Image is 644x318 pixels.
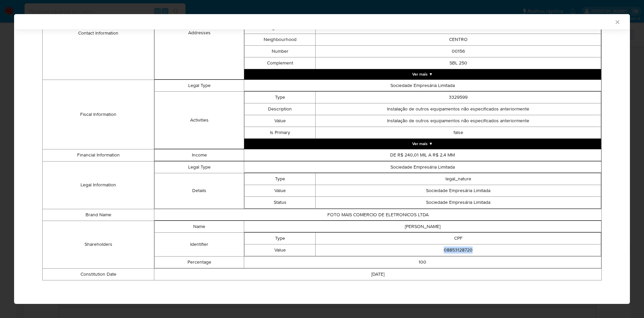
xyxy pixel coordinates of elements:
[244,45,316,57] td: Number
[244,149,601,161] td: DE R$ 240,01 MIL A R$ 2,4 MM
[155,232,244,256] td: Identifier
[155,173,244,209] td: Details
[316,173,601,185] td: legal_nature
[43,161,154,209] td: Legal Information
[244,244,316,256] td: Value
[316,185,601,196] td: Sociedade Empresária Limitada
[244,115,316,127] td: Value
[43,149,154,161] td: Financial Information
[155,149,244,161] td: Income
[155,80,244,91] td: Legal Type
[244,91,316,103] td: Type
[244,103,316,115] td: Description
[155,221,244,232] td: Name
[43,209,154,221] td: Brand Name
[244,69,601,79] button: Expand array
[244,127,316,138] td: Is Primary
[154,268,602,280] td: [DATE]
[43,268,154,280] td: Constitution Date
[244,185,316,196] td: Value
[244,34,316,45] td: Neighbourhood
[316,244,601,256] td: 08853128720
[316,34,601,45] td: CENTRO
[244,232,316,244] td: Type
[316,115,601,127] td: Instalação de outros equipamentos não especificados anteriormente
[316,232,601,244] td: CPF
[43,221,154,268] td: Shareholders
[155,91,244,149] td: Activities
[244,80,601,91] td: Sociedade Empresária Limitada
[244,173,316,185] td: Type
[316,45,601,57] td: 00156
[155,161,244,173] td: Legal Type
[244,256,601,268] td: 100
[244,221,601,232] td: [PERSON_NAME]
[244,139,601,149] button: Expand array
[14,14,630,304] div: closure-recommendation-modal
[614,19,620,25] button: Fechar a janela
[316,127,601,138] td: false
[316,196,601,208] td: Sociedade Empresária Limitada
[244,196,316,208] td: Status
[316,103,601,115] td: Instalação de outros equipamentos não especificados anteriormente
[154,209,602,221] td: FOTO MAIS COMERCIO DE ELETRONICOS LTDA
[244,57,316,69] td: Complement
[43,80,154,149] td: Fiscal Information
[316,91,601,103] td: 3329599
[316,57,601,69] td: SBL 250
[155,256,244,268] td: Percentage
[244,161,601,173] td: Sociedade Empresária Limitada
